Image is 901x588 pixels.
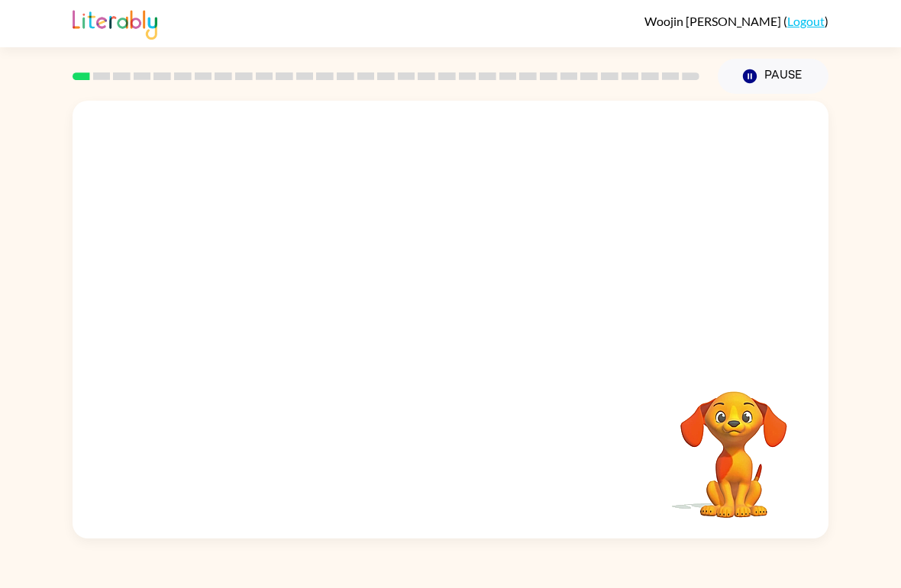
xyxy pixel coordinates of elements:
button: Pause [718,59,828,94]
span: Woojin [PERSON_NAME] [644,14,783,28]
a: Logout [787,14,825,28]
video: Your browser must support playing .mp4 files to use Literably. Please try using another browser. [657,368,810,520]
div: ( ) [644,14,828,28]
img: Literably [73,6,157,40]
